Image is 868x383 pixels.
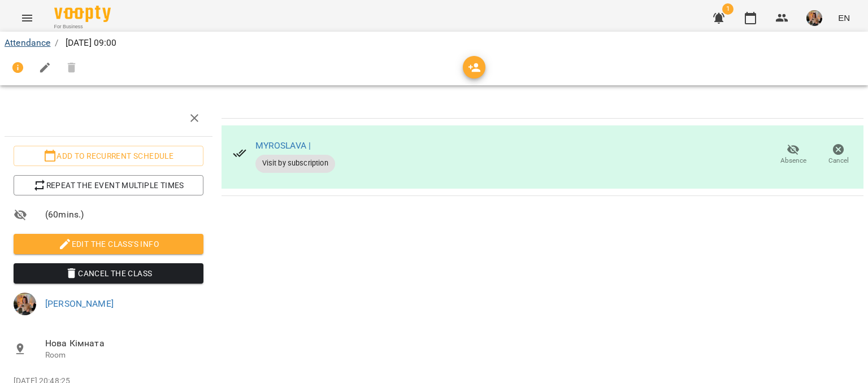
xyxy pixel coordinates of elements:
[55,36,58,50] li: /
[14,146,203,166] button: Add to recurrent schedule
[828,156,849,166] span: Cancel
[255,140,311,151] a: MYROSLAVA |
[780,156,806,166] span: Absence
[14,293,36,315] img: e707ac97ad35db4328962b01d070b99d.jpeg
[722,3,734,15] span: 1
[54,6,111,22] img: Voopty Logo
[45,208,203,221] span: ( 60 mins. )
[816,139,861,171] button: Cancel
[45,350,203,361] p: Room
[23,237,194,251] span: Edit the class's Info
[23,149,194,163] span: Add to recurrent schedule
[23,267,194,280] span: Cancel the class
[14,234,203,254] button: Edit the class's Info
[23,179,194,192] span: Repeat the event multiple times
[5,36,863,50] nav: breadcrumb
[63,36,117,50] p: [DATE] 09:00
[14,263,203,284] button: Cancel the class
[834,7,854,28] button: EN
[45,337,203,350] span: Нова Кімната
[806,10,822,26] img: e707ac97ad35db4328962b01d070b99d.jpeg
[5,37,50,48] a: Attendance
[771,139,816,171] button: Absence
[45,298,114,309] a: [PERSON_NAME]
[54,23,111,31] span: For Business
[255,158,335,168] span: Visit by subscription
[14,5,41,32] button: Menu
[838,12,850,24] span: EN
[14,175,203,195] button: Repeat the event multiple times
